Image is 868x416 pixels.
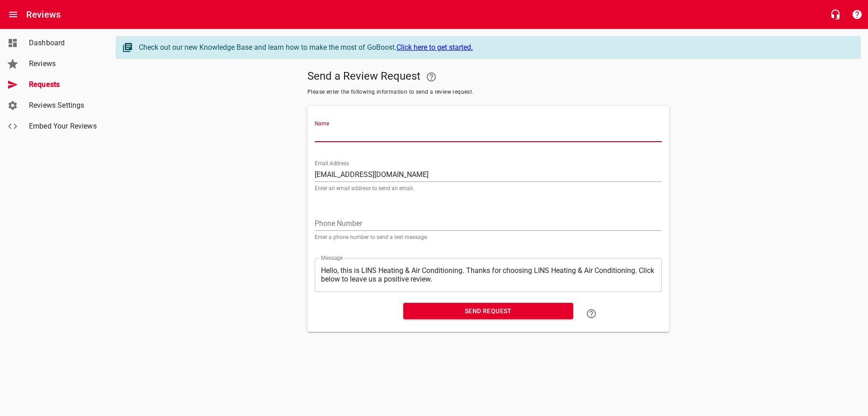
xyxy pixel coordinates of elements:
[29,79,98,90] span: Requests
[580,303,602,325] a: Learn how to "Send a Review Request"
[307,88,669,97] span: Please enter the following information to send a review request.
[307,66,669,88] h5: Send a Review Request
[2,4,24,25] button: Open drawer
[315,234,662,240] p: Enter a phone number to send a text message.
[321,266,656,283] textarea: Hello, this is LINS Heating & Air Conditioning. Thanks for choosing LINS Heating & Air Conditioni...
[139,42,851,53] div: Check out our new Knowledge Base and learn how to make the most of GoBoost.
[410,306,566,317] span: Send Request
[420,66,442,88] a: Your Google or Facebook account must be connected to "Send a Review Request"
[396,43,473,52] a: Click here to get started.
[825,4,846,25] button: Live Chat
[29,121,98,132] span: Embed Your Reviews
[315,161,349,166] label: Email Address
[29,100,98,111] span: Reviews Settings
[315,121,329,126] label: Name
[29,38,98,48] span: Dashboard
[315,186,662,191] p: Enter an email address to send an email.
[846,4,868,25] button: Support Portal
[403,303,573,320] button: Send Request
[29,58,98,69] span: Reviews
[26,7,61,22] h6: Reviews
